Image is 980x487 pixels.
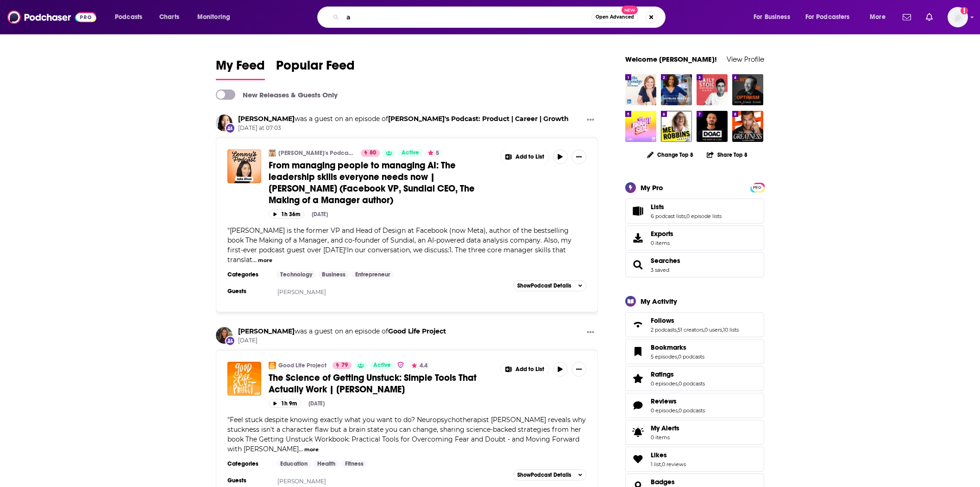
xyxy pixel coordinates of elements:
[591,12,638,23] button: Open AdvancedNew
[227,416,586,453] span: "
[628,231,647,244] span: Exports
[678,407,705,414] a: 0 podcasts
[108,10,154,25] button: open menu
[227,226,572,264] span: [PERSON_NAME] is the former VP and Head of Design at Facebook (now Meta), author of the bestselli...
[922,9,936,25] a: Show notifications dropdown
[238,327,295,335] a: Britt Frank
[625,393,764,418] span: Reviews
[628,453,647,466] a: Likes
[625,225,764,250] a: Exports
[397,361,404,369] img: verified Badge
[732,111,763,142] img: The School of Greatness
[276,58,355,80] a: Popular Feed
[572,362,586,377] button: Show More Button
[227,477,269,484] h3: Guests
[641,297,677,306] div: My Activity
[805,11,850,24] span: For Podcasters
[651,478,675,486] span: Badges
[628,205,647,218] a: Lists
[625,111,656,142] a: The Bright Side: A Hello Sunshine Podcast
[227,416,586,453] span: Feel stuck despite knowing exactly what you want to do? Neuropsychotherapist [PERSON_NAME] reveal...
[641,149,699,160] button: Change Top 8
[628,318,647,331] a: Follows
[269,372,494,395] a: The Science of Getting Unstuck: Simple Tools That Actually Work | [PERSON_NAME]
[651,397,677,405] span: Reviews
[628,426,647,439] span: My Alerts
[628,399,647,412] a: Reviews
[501,149,549,164] button: Show More Button
[501,362,549,377] button: Show More Button
[197,11,230,24] span: Monitoring
[596,15,634,19] span: Open Advanced
[277,478,326,485] a: [PERSON_NAME]
[227,149,261,183] img: From managing people to managing AI: The leadership skills everyone needs now | Julie Zhuo (Faceb...
[225,336,235,346] div: New Appearance
[278,362,327,369] a: Good Life Project
[216,90,338,100] a: New Releases & Guests Only
[398,149,423,157] a: Active
[651,451,686,459] a: Likes
[238,327,446,336] h3: was a guest on an episode of
[326,6,674,28] div: Search podcasts, credits, & more...
[238,115,295,123] a: Julie Zhuo
[216,58,265,79] span: My Feed
[961,7,968,14] svg: Add a profile image
[732,74,763,105] a: A Bit of Optimism
[747,10,802,25] button: open menu
[651,240,673,246] span: 0 items
[227,288,269,295] h3: Guests
[651,353,677,360] a: 5 episodes
[651,380,678,387] a: 0 episodes
[651,230,673,238] span: Exports
[651,316,739,325] a: Follows
[622,6,638,14] span: New
[276,271,316,278] a: Technology
[513,469,586,481] button: ShowPodcast Details
[799,10,863,25] button: open menu
[651,213,685,219] a: 6 podcast lists
[752,184,763,191] span: PRO
[388,115,569,123] a: Lenny's Podcast: Product | Career | Growth
[238,337,446,345] span: [DATE]
[685,213,686,219] span: ,
[216,327,232,344] img: Britt Frank
[651,256,680,265] a: Searches
[651,203,722,211] a: Lists
[341,460,367,468] a: Fitness
[333,362,352,369] a: 79
[269,210,304,218] button: 1h 36m
[269,149,276,157] a: Lenny's Podcast: Product | Career | Growth
[227,460,269,468] h3: Categories
[641,183,663,192] div: My Pro
[651,370,705,378] a: Ratings
[948,7,968,27] button: Show profile menu
[661,111,692,142] img: The Mel Robbins Podcast
[191,10,242,25] button: open menu
[723,327,739,333] a: 10 lists
[269,362,276,369] img: Good Life Project
[216,58,265,80] a: My Feed
[269,399,301,408] button: 1h 9m
[572,149,586,164] button: Show More Button
[517,472,571,478] span: Show Podcast Details
[678,327,704,333] a: 51 creators
[115,11,142,24] span: Podcasts
[370,362,395,369] a: Active
[899,9,915,25] a: Show notifications dropdown
[225,123,235,133] div: New Appearance
[651,478,679,486] a: Badges
[409,362,430,369] button: 4.4
[651,434,679,441] span: 0 items
[628,258,647,271] a: Searches
[227,271,269,278] h3: Categories
[361,149,380,157] a: 80
[625,339,764,364] span: Bookmarks
[727,55,764,64] a: View Profile
[517,282,571,289] span: Show Podcast Details
[628,372,647,385] a: Ratings
[278,149,355,157] a: [PERSON_NAME]'s Podcast: Product | Career | Growth
[515,154,544,160] span: Add to List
